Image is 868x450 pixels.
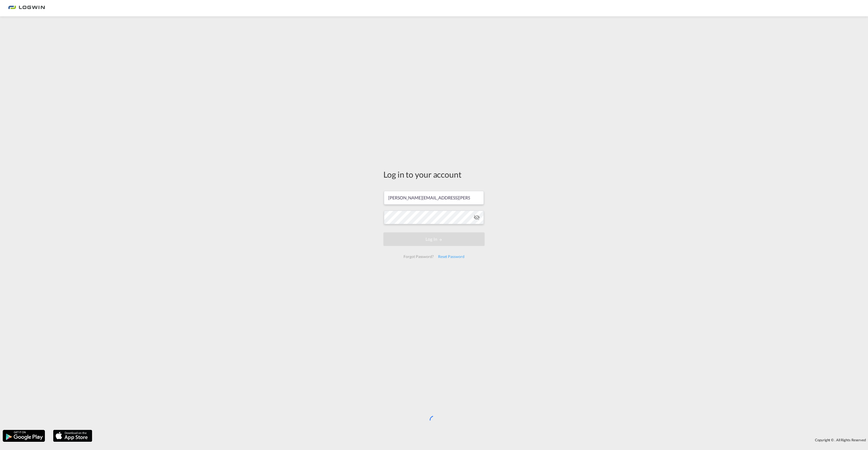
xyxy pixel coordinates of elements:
div: Reset Password [436,252,467,262]
div: Forgot Password? [401,252,436,262]
input: Enter email/phone number [384,191,484,205]
div: Copyright © . All Rights Reserved [95,435,868,445]
img: apple.png [53,429,93,442]
img: 2761ae10d95411efa20a1f5e0282d2d7.png [8,2,45,14]
md-icon: icon-eye-off [473,214,480,221]
img: google.png [2,429,45,442]
div: Log in to your account [383,169,485,180]
button: LOGIN [383,232,485,246]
